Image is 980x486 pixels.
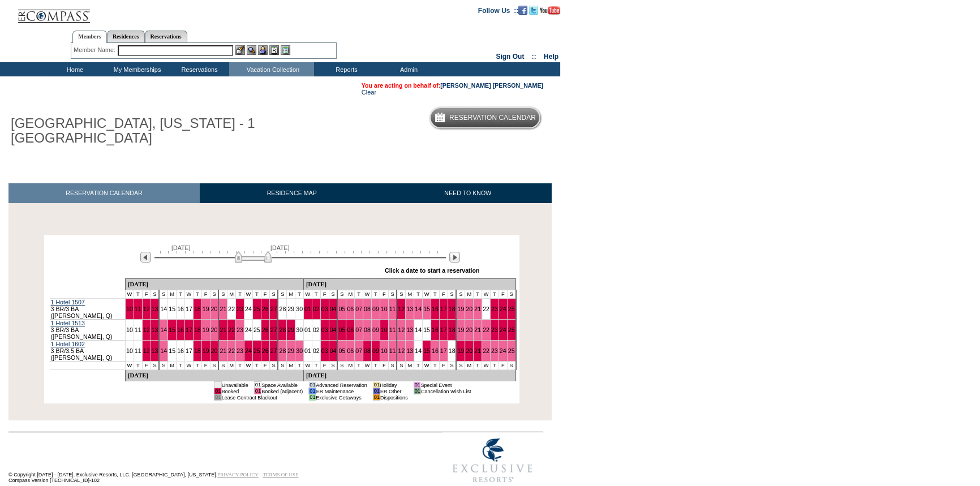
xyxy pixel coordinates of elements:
td: T [474,290,482,299]
img: b_edit.gif [235,45,245,55]
td: T [236,362,244,370]
td: S [388,362,397,370]
a: 10 [381,306,388,312]
td: W [304,290,312,299]
a: Sign Out [496,53,524,61]
a: 12 [398,347,405,354]
a: 19 [203,306,209,312]
td: F [142,362,151,370]
a: 27 [270,347,277,354]
td: ER Maintenance [316,388,367,394]
td: T [295,362,304,370]
td: Holiday [380,382,408,388]
a: 11 [389,306,396,312]
a: 1 Hotel 1602 [51,341,85,347]
td: W [244,362,253,370]
img: Subscribe to our YouTube Channel [540,6,560,15]
td: T [252,290,261,299]
td: T [355,362,363,370]
a: 01 [304,326,311,333]
a: 04 [330,306,337,312]
td: 01 [309,382,316,388]
a: 25 [253,306,260,312]
a: 03 [321,306,328,312]
a: Residences [107,31,145,42]
td: T [490,290,498,299]
span: You are acting on behalf of: [362,82,543,89]
a: 29 [287,347,294,354]
td: S [337,290,346,299]
a: 12 [143,347,150,354]
td: S [210,362,218,370]
a: 25 [508,306,515,312]
a: 04 [330,347,337,354]
td: M [227,290,236,299]
a: 14 [160,326,167,333]
a: 24 [500,326,506,333]
a: 08 [364,347,371,354]
td: Admin [376,62,439,76]
td: S [278,290,286,299]
td: [DATE] [125,279,303,290]
a: 18 [449,326,455,333]
td: 01 [414,388,420,394]
td: 01 [254,382,261,388]
td: F [201,362,210,370]
td: T [177,290,185,299]
a: 02 [313,347,320,354]
a: 20 [211,347,218,354]
a: 01 [304,306,311,312]
a: 08 [364,306,371,312]
a: 13 [152,306,158,312]
td: M [465,362,474,370]
a: 25 [253,347,260,354]
a: 04 [330,326,337,333]
a: 26 [262,326,269,333]
td: [DATE] [304,370,516,381]
td: T [414,290,423,299]
td: M [168,290,177,299]
td: Special Event [420,382,471,388]
td: S [329,290,337,299]
a: 14 [415,326,422,333]
h1: [GEOGRAPHIC_DATA], [US_STATE] - 1 [GEOGRAPHIC_DATA] [8,114,262,148]
a: 30 [296,306,303,312]
a: 17 [440,326,447,333]
a: 20 [466,326,472,333]
a: 15 [423,326,430,333]
td: 25 [252,320,261,341]
a: 23 [237,306,243,312]
a: 24 [500,347,506,354]
a: RESERVATION CALENDAR [8,183,200,203]
a: 27 [270,326,277,333]
td: T [295,290,304,299]
a: 07 [355,306,362,312]
td: S [159,362,167,370]
td: T [193,290,201,299]
td: 15 [168,341,177,362]
td: T [236,290,244,299]
td: M [406,290,414,299]
td: T [134,290,142,299]
a: 17 [440,306,447,312]
td: T [371,362,380,370]
td: My Memberships [105,62,167,76]
td: W [363,290,372,299]
td: S [448,362,456,370]
td: F [261,290,269,299]
td: 29 [287,299,295,320]
td: T [177,362,185,370]
td: M [465,290,474,299]
a: 19 [457,306,464,312]
td: W [184,362,193,370]
a: 05 [338,326,345,333]
a: 07 [355,347,362,354]
a: 19 [203,326,209,333]
a: 21 [474,326,481,333]
td: T [490,362,498,370]
td: S [507,362,515,370]
a: 30 [296,347,303,354]
a: 22 [483,347,489,354]
a: 14 [415,347,422,354]
td: T [312,362,320,370]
